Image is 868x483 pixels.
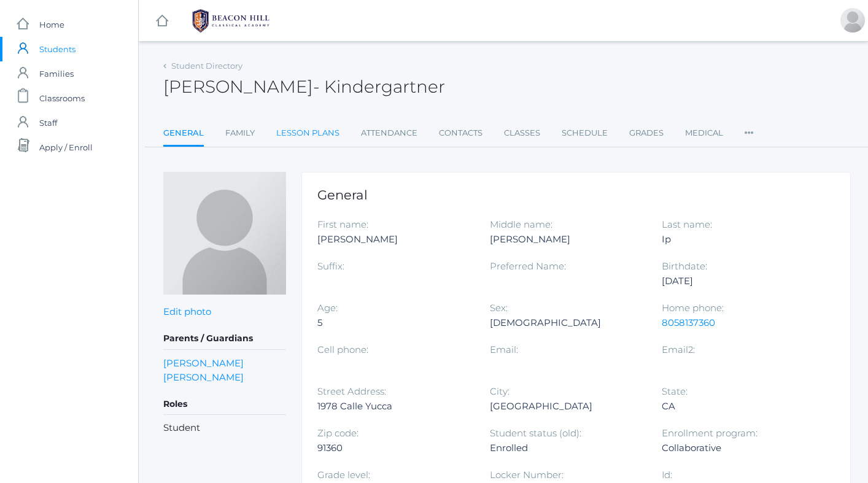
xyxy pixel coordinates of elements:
[39,37,76,61] span: Students
[662,302,724,314] label: Home phone:
[163,421,286,435] li: Student
[629,121,664,145] a: Grades
[163,394,286,415] h5: Roles
[317,344,368,355] label: Cell phone:
[662,385,688,397] label: State:
[163,370,244,384] a: [PERSON_NAME]
[662,274,816,288] div: [DATE]
[163,306,211,317] a: Edit photo
[317,315,471,330] div: 5
[490,399,644,414] div: [GEOGRAPHIC_DATA]
[504,121,540,145] a: Classes
[662,441,816,455] div: Collaborative
[662,427,758,439] label: Enrollment program:
[490,302,508,314] label: Sex:
[490,385,510,397] label: City:
[163,328,286,349] h5: Parents / Guardians
[317,385,386,397] label: Street Address:
[490,469,564,481] label: Locker Number:
[317,427,358,439] label: Zip code:
[39,135,93,160] span: Apply / Enroll
[490,232,644,247] div: [PERSON_NAME]
[163,121,204,147] a: General
[562,121,608,145] a: Schedule
[490,260,566,272] label: Preferred Name:
[163,172,286,295] img: Christopher Ip
[313,76,445,97] span: - Kindergartner
[163,77,445,96] h2: [PERSON_NAME]
[317,260,344,272] label: Suffix:
[317,218,368,230] label: First name:
[317,441,471,455] div: 91360
[490,218,552,230] label: Middle name:
[662,399,816,414] div: CA
[276,121,339,145] a: Lesson Plans
[317,188,835,202] h1: General
[685,121,723,145] a: Medical
[662,344,695,355] label: Email2:
[317,302,338,314] label: Age:
[840,8,865,33] div: Lily Ip
[39,61,74,86] span: Families
[361,121,417,145] a: Attendance
[662,232,816,247] div: Ip
[490,315,644,330] div: [DEMOGRAPHIC_DATA]
[439,121,482,145] a: Contacts
[662,218,712,230] label: Last name:
[39,12,64,37] span: Home
[317,469,370,481] label: Grade level:
[185,6,277,36] img: 1_BHCALogos-05.png
[490,427,581,439] label: Student status (old):
[662,469,672,481] label: Id:
[39,86,85,110] span: Classrooms
[490,441,644,455] div: Enrolled
[662,260,707,272] label: Birthdate:
[317,399,471,414] div: 1978 Calle Yucca
[163,356,244,370] a: [PERSON_NAME]
[490,344,518,355] label: Email:
[171,61,242,71] a: Student Directory
[225,121,255,145] a: Family
[39,110,57,135] span: Staff
[317,232,471,247] div: [PERSON_NAME]
[662,317,715,328] a: 8058137360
